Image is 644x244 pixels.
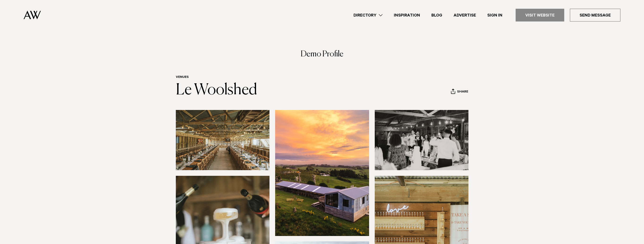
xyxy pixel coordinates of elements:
[176,83,257,98] a: Le Woolshed
[176,76,189,79] a: Venues
[482,12,508,18] a: Sign In
[426,12,448,18] a: Blog
[176,50,468,64] h3: Demo Profile
[388,12,426,18] a: Inspiration
[457,90,468,94] span: Share
[451,88,468,96] button: Share
[448,12,482,18] a: Advertise
[570,9,620,21] a: Send Message
[348,12,388,18] a: Directory
[24,11,41,19] img: Auckland Weddings Logo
